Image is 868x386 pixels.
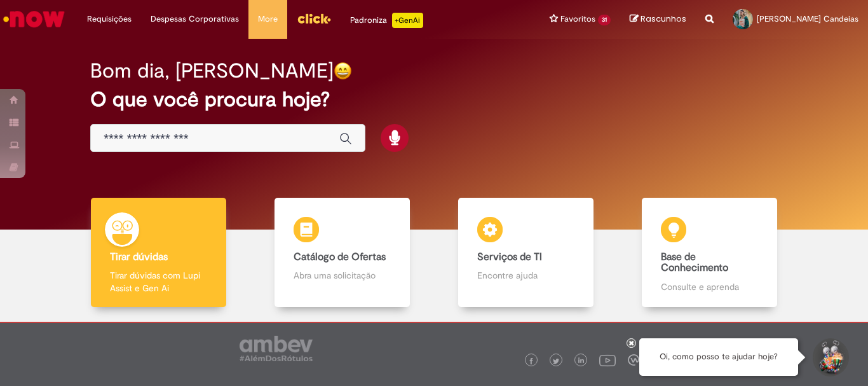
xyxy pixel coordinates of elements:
[90,88,778,111] h2: O que você procura hoje?
[757,13,858,24] span: [PERSON_NAME] Candeias
[392,13,423,28] p: +GenAi
[240,336,313,361] img: logo_footer_ambev_rotulo_gray.png
[110,251,168,263] b: Tirar dúvidas
[528,358,534,364] img: logo_footer_facebook.png
[628,354,639,366] img: logo_footer_workplace.png
[1,6,67,32] img: ServiceNow
[618,198,801,308] a: Base de Conhecimento Consulte e aprenda
[553,358,559,364] img: logo_footer_twitter.png
[598,15,611,25] span: 31
[110,269,207,294] p: Tirar dúvidas com Lupi Assist e Gen Ai
[641,13,686,25] span: Rascunhos
[560,13,595,25] span: Favoritos
[294,251,386,263] b: Catálogo de Ofertas
[258,13,278,25] span: More
[811,338,849,376] button: Iniciar Conversa de Suporte
[297,9,331,28] img: click_logo_yellow_360x200.png
[630,13,686,25] a: Rascunhos
[661,251,728,275] b: Base de Conhecimento
[67,198,250,308] a: Tirar dúvidas Tirar dúvidas com Lupi Assist e Gen Ai
[639,338,798,376] div: Oi, como posso te ajudar hoje?
[294,269,390,282] p: Abra uma solicitação
[350,13,423,28] div: Padroniza
[578,357,585,365] img: logo_footer_linkedin.png
[434,198,618,308] a: Serviços de TI Encontre ajuda
[87,13,132,25] span: Requisições
[477,251,542,263] b: Serviços de TI
[661,280,757,293] p: Consulte e aprenda
[334,62,352,80] img: happy-face.png
[90,60,334,82] h2: Bom dia, [PERSON_NAME]
[477,269,574,282] p: Encontre ajuda
[599,352,616,368] img: logo_footer_youtube.png
[151,13,239,25] span: Despesas Corporativas
[250,198,434,308] a: Catálogo de Ofertas Abra uma solicitação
